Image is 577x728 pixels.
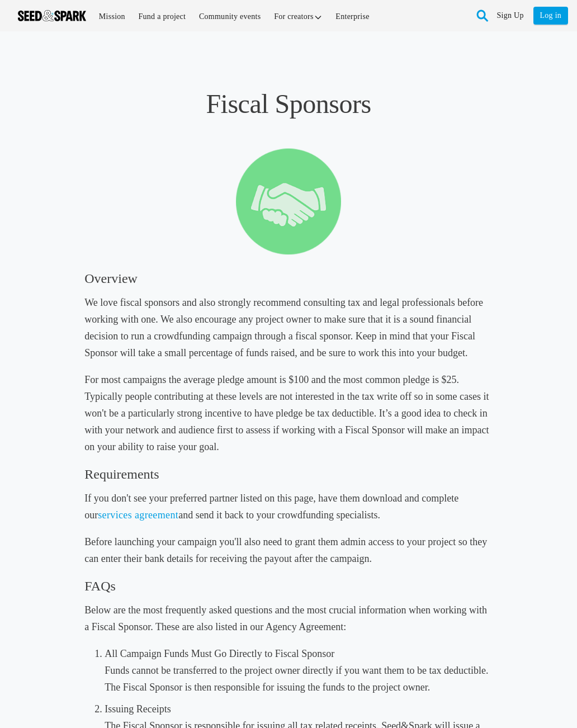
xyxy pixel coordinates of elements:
[98,509,178,521] a: services agreement
[84,490,493,523] h5: If you don't see your preferred partner listed on this page, have them download and complete our ...
[84,270,493,287] h3: Overview
[105,703,171,715] span: Issuing Receipts
[84,602,493,635] h5: Below are the most frequently asked questions and the most crucial information when working with ...
[84,371,493,455] h5: For most campaigns the average pledge amount is $100 and the most common pledge is $25. Typically...
[105,645,493,696] li: Funds cannot be transferred to the project owner directly if you want them to be tax deductible. ...
[105,648,334,659] span: All Campaign Funds Must Go Directly to Fiscal Sponsor
[533,7,568,25] a: Log in
[84,465,493,483] h3: Requirements
[84,294,493,361] h5: We love fiscal sponsors and also strongly recommend consulting tax and legal professionals before...
[93,4,131,29] a: Mission
[133,4,191,29] a: Fund a project
[330,4,375,29] a: Enterprise
[84,533,493,567] h5: Before launching your campaign you'll also need to grant them admin access to your project so the...
[497,7,524,25] a: Sign Up
[236,148,342,255] img: fiscal sponsor
[268,4,328,29] a: For creators
[84,87,493,121] h1: Fiscal Sponsors
[193,4,266,29] a: Community events
[84,577,493,595] h3: FAQs
[18,10,86,21] img: Seed amp; Spark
